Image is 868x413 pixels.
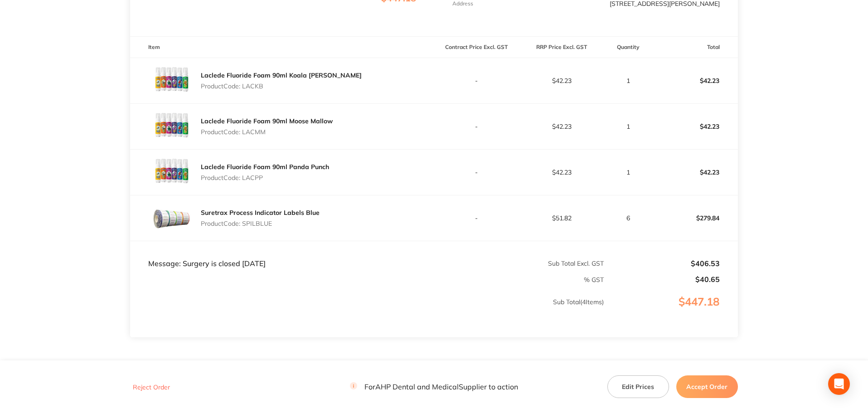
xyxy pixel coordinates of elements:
[519,123,604,130] p: $42.23
[653,116,737,137] p: $42.23
[653,37,738,58] th: Total
[148,195,194,241] img: b3pwanNsMA
[131,298,604,324] p: Sub Total ( 4 Items)
[148,104,194,149] img: ejl3Y3dkeQ
[653,207,737,229] p: $279.84
[519,77,604,84] p: $42.23
[605,259,720,267] p: $406.53
[201,163,329,171] a: Laclede Fluoride Foam 90ml Panda Punch
[350,383,518,391] p: For AHP Dental and Medical Supplier to action
[519,169,604,176] p: $42.23
[148,58,194,103] img: ZGV5YmNrdQ
[605,123,652,130] p: 1
[435,169,519,176] p: -
[130,37,434,58] th: Item
[130,383,173,391] button: Reject Order
[434,37,519,58] th: Contract Price Excl. GST
[519,37,604,58] th: RRP Price Excl. GST
[148,150,194,195] img: dnBzYnd2NQ
[201,71,362,79] a: Laclede Fluoride Foam 90ml Koala [PERSON_NAME]
[605,169,652,176] p: 1
[201,83,362,90] p: Product Code: LACKB
[653,161,737,183] p: $42.23
[604,37,653,58] th: Quantity
[676,375,738,398] button: Accept Order
[607,375,669,398] button: Edit Prices
[435,214,519,222] p: -
[605,77,652,84] p: 1
[605,214,652,222] p: 6
[201,117,333,125] a: Laclede Fluoride Foam 90ml Moose Mallow
[130,241,434,268] td: Message: Surgery is closed [DATE]
[201,174,329,181] p: Product Code: LACPP
[435,123,519,130] p: -
[435,260,604,267] p: Sub Total Excl. GST
[201,209,320,217] a: Suretrax Process Indicator Labels Blue
[653,70,737,92] p: $42.23
[828,373,850,395] div: Open Intercom Messenger
[435,77,519,84] p: -
[519,214,604,222] p: $51.82
[605,275,720,283] p: $40.65
[201,128,333,136] p: Product Code: LACMM
[201,220,320,227] p: Product Code: SPILBLUE
[605,296,737,326] p: $447.18
[131,276,604,283] p: % GST
[452,0,473,7] p: Address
